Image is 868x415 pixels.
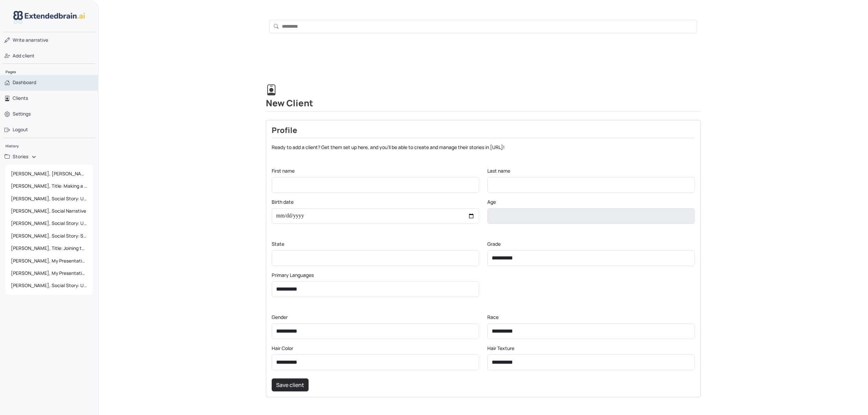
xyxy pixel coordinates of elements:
[5,168,93,180] a: [PERSON_NAME], [PERSON_NAME]'s Plan to Make a Good Impression on Katy
[5,180,93,192] a: [PERSON_NAME], Title: Making a Good Impression on Katy
[272,240,284,247] label: State
[13,95,28,102] span: Clients
[8,168,90,180] span: [PERSON_NAME], [PERSON_NAME]'s Plan to Make a Good Impression on Katy
[5,205,93,217] a: [PERSON_NAME], Social Narrative
[13,52,35,59] span: Add client
[5,267,93,279] a: [PERSON_NAME], My Presentation at the Sharkeys National Convention
[272,198,294,205] label: Birth date
[487,313,499,321] label: Race
[487,167,510,174] label: Last name
[487,198,496,205] label: Age
[5,192,93,205] a: [PERSON_NAME], Social Story: Understanding and Communicating with Customers
[272,313,288,321] label: Gender
[487,345,514,352] label: Hair Texture
[272,345,293,352] label: Hair Color
[8,192,90,205] span: [PERSON_NAME], Social Story: Understanding and Communicating with Customers
[8,255,90,267] span: [PERSON_NAME], My Presentation at the Sharkeys National Convention
[13,37,48,43] span: narrative
[272,167,295,174] label: First name
[272,378,309,391] button: Save client
[5,279,93,292] a: [PERSON_NAME], Social Story: Understanding and Solving Service Disruptions
[8,279,90,292] span: [PERSON_NAME], Social Story: Understanding and Solving Service Disruptions
[487,240,501,247] label: Grade
[8,230,90,242] span: [PERSON_NAME], Social Story: Staying Calm and Assured in New Situations
[13,153,28,160] span: Stories
[8,205,90,217] span: [PERSON_NAME], Social Narrative
[272,126,695,138] h3: Profile
[8,180,90,192] span: [PERSON_NAME], Title: Making a Good Impression on Katy
[13,11,85,24] img: logo
[13,110,31,117] span: Settings
[5,255,93,267] a: [PERSON_NAME], My Presentation at the Sharkeys National Convention
[13,126,28,133] span: Logout
[272,271,314,279] label: Primary Languages
[5,230,93,242] a: [PERSON_NAME], Social Story: Staying Calm and Assured in New Situations
[13,79,36,86] span: Dashboard
[5,217,93,229] a: [PERSON_NAME], Social Story: Understanding and Solving Service Disruptions
[5,242,93,254] a: [PERSON_NAME], Title: Joining the Block Builders
[266,84,701,112] h2: New Client
[272,144,695,151] p: Ready to add a client? Get them set up here, and you’ll be able to create and manage their storie...
[8,267,90,279] span: [PERSON_NAME], My Presentation at the Sharkeys National Convention
[8,217,90,229] span: [PERSON_NAME], Social Story: Understanding and Solving Service Disruptions
[13,37,28,43] span: Write a
[8,242,90,254] span: [PERSON_NAME], Title: Joining the Block Builders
